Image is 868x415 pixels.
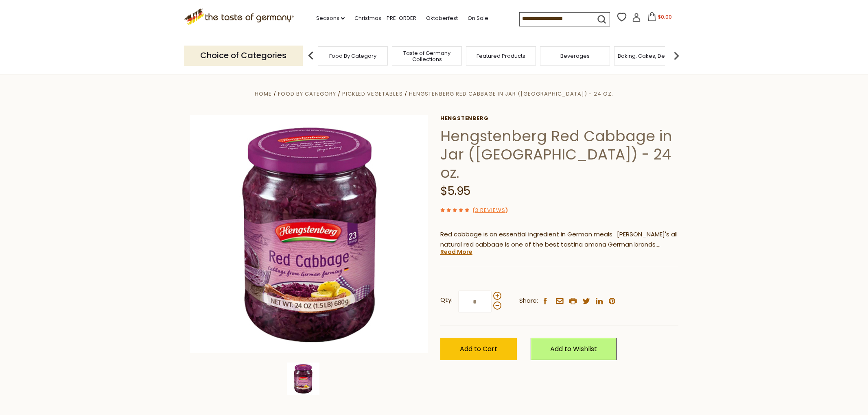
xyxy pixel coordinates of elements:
[190,115,428,353] img: Hengstenberg Red Cabbage
[618,53,681,59] a: Baking, Cakes, Desserts
[440,115,678,122] a: Hengstenberg
[354,14,416,23] a: Christmas - PRE-ORDER
[460,344,497,354] span: Add to Cart
[409,90,613,98] a: Hengstenberg Red Cabbage in Jar ([GEOGRAPHIC_DATA]) - 24 oz.
[440,183,470,199] span: $5.95
[394,50,459,62] a: Taste of Germany Collections
[643,12,677,24] button: $0.00
[303,48,319,64] img: previous arrow
[458,290,492,313] input: Qty:
[472,206,508,214] span: ( )
[440,338,517,360] button: Add to Cart
[475,206,505,215] a: 3 Reviews
[255,90,272,98] a: Home
[184,46,303,66] p: Choice of Categories
[316,14,345,23] a: Seasons
[477,53,525,59] a: Featured Products
[668,48,684,64] img: next arrow
[531,338,617,360] a: Add to Wishlist
[468,14,488,23] a: On Sale
[440,229,678,250] p: Red cabbage is an essential ingredient in German meals. [PERSON_NAME]'s all natural red cabbage i...
[658,13,672,20] span: $0.00
[519,296,538,306] span: Share:
[287,363,319,395] img: Hengstenberg Red Cabbage
[440,248,472,256] a: Read More
[329,53,376,59] a: Food By Category
[426,14,458,23] a: Oktoberfest
[440,295,453,305] strong: Qty:
[440,127,678,182] h1: Hengstenberg Red Cabbage in Jar ([GEOGRAPHIC_DATA]) - 24 oz.
[560,53,590,59] a: Beverages
[278,90,336,98] a: Food By Category
[342,90,402,98] a: Pickled Vegetables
